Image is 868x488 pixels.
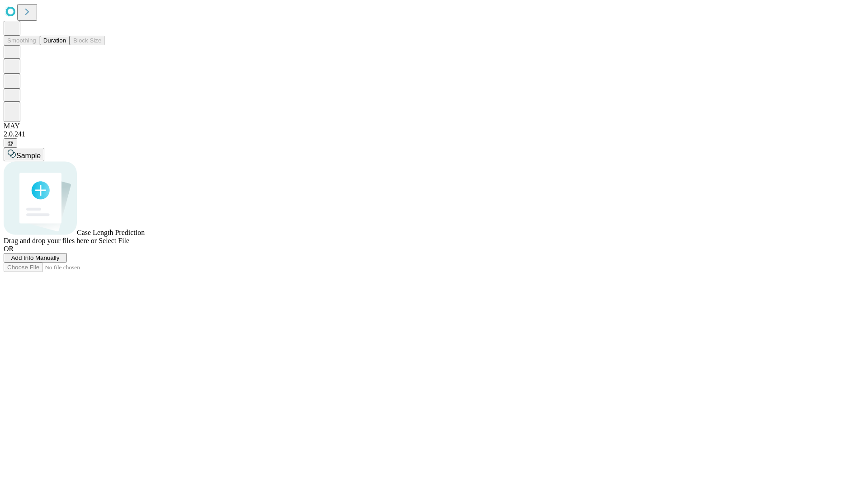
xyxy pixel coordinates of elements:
[4,138,17,148] button: @
[7,140,14,146] span: @
[4,122,864,130] div: MAY
[4,237,97,244] span: Drag and drop your files here or
[16,152,41,160] span: Sample
[4,148,44,161] button: Sample
[4,36,40,45] button: Smoothing
[70,36,105,45] button: Block Size
[99,237,129,244] span: Select File
[4,253,67,263] button: Add Info Manually
[40,36,70,45] button: Duration
[77,229,145,236] span: Case Length Prediction
[11,254,60,261] span: Add Info Manually
[4,245,14,253] span: OR
[4,130,864,138] div: 2.0.241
